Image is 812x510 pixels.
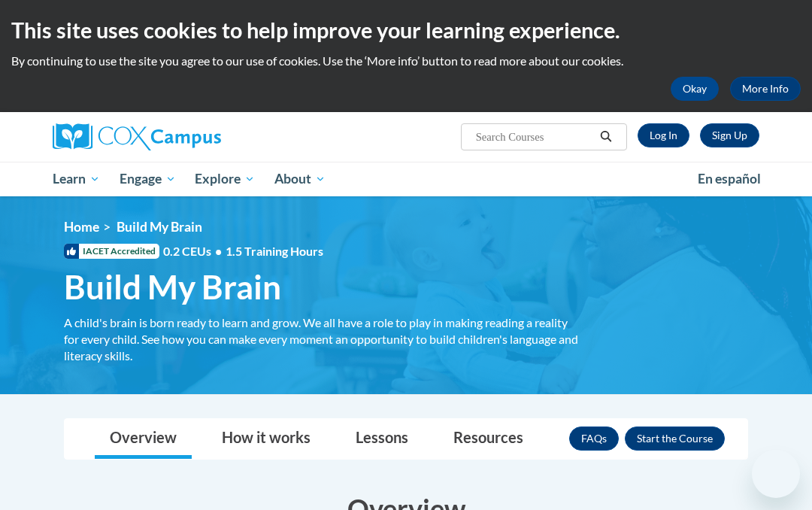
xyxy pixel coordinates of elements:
[43,162,110,196] a: Learn
[95,419,192,459] a: Overview
[53,123,221,150] img: Cox Campus
[41,162,771,196] div: Main menu
[195,170,255,188] span: Explore
[688,163,771,195] a: En español
[120,170,176,188] span: Engage
[730,77,801,101] a: More Info
[595,128,617,146] button: Search
[341,419,423,459] a: Lessons
[226,244,323,258] span: 1.5 Training Hours
[215,244,222,258] span: •
[474,128,595,146] input: Search Courses
[11,15,801,45] h2: This site uses cookies to help improve your learning experience.
[438,419,538,459] a: Resources
[110,162,186,196] a: Engage
[64,244,159,259] span: IACET Accredited
[752,450,800,498] iframe: Button to launch messaging window
[11,53,801,69] p: By continuing to use the site you agree to our use of cookies. Use the ‘More info’ button to read...
[625,427,725,451] button: Enroll
[265,162,335,196] a: About
[700,123,759,147] a: Register
[64,314,583,364] div: A child's brain is born ready to learn and grow. We all have a role to play in making reading a r...
[207,419,326,459] a: How it works
[53,123,273,150] a: Cox Campus
[53,170,100,188] span: Learn
[638,123,689,147] a: Log In
[671,77,719,101] button: Okay
[698,171,761,187] span: En español
[64,267,281,307] span: Build My Brain
[163,243,323,260] span: 0.2 CEUs
[274,170,326,188] span: About
[117,219,202,235] span: Build My Brain
[64,219,99,235] a: Home
[185,162,265,196] a: Explore
[569,427,619,451] a: FAQs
